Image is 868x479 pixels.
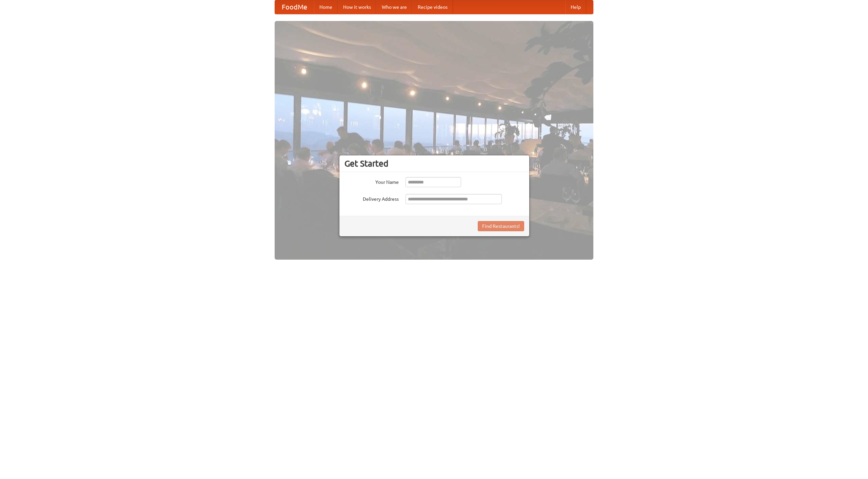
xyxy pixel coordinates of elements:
a: How it works [338,0,376,14]
a: Home [314,0,338,14]
button: Find Restaurants! [478,221,524,231]
a: Help [565,0,586,14]
label: Your Name [344,177,399,186]
a: Recipe videos [412,0,453,14]
a: FoodMe [275,0,314,14]
a: Who we are [376,0,412,14]
label: Delivery Address [344,194,399,202]
h3: Get Started [344,158,524,169]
